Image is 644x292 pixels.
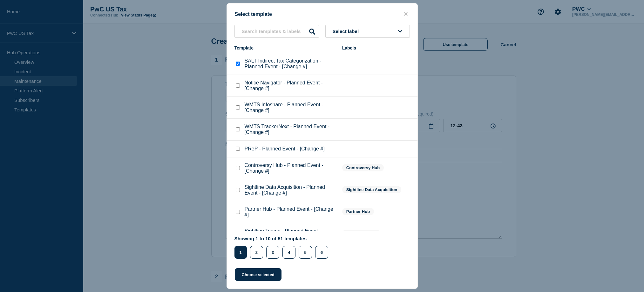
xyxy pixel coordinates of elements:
[245,102,336,113] p: WMTS Infoshare - Planned Event - [Change #]
[325,25,410,38] button: Select label
[402,11,410,17] button: close button
[245,206,336,218] p: Partner Hub - Planned Event - [Change #]
[234,25,319,38] input: Search templates & labels
[245,228,336,240] p: Sightline Teams - Planned Event - [Change #]
[342,45,410,50] div: Labels
[236,188,240,192] input: Sightline Data Acquisition - Planned Event - [Change #] checkbox
[245,146,325,152] p: PReP - Planned Event - [Change #]
[250,246,263,259] button: 2
[236,105,240,109] input: WMTS Infoshare - Planned Event - [Change #] checkbox
[236,83,240,88] input: Notice Navigator - Planned Event - [Change #] checkbox
[315,246,328,259] button: 6
[236,127,240,131] input: WMTS TrackerNext - Planned Event - [Change #] checkbox
[282,246,295,259] button: 4
[236,166,240,170] input: Controversy Hub - Planned Event - [Change #] checkbox
[245,184,336,196] p: Sightline Data Acquisition - Planned Event - [Change #]
[234,45,336,50] div: Template
[245,58,336,70] p: SALT Indirect Tax Categorization - Planned Event - [Change #]
[234,236,331,241] p: Showing 1 to 10 of 51 templates
[342,164,384,171] span: Controversy Hub
[236,62,240,66] input: SALT Indirect Tax Categorization - Planned Event - [Change #] checkbox
[266,246,279,259] button: 3
[236,147,240,151] input: PReP - Planned Event - [Change #] checkbox
[227,11,417,17] div: Select template
[299,246,312,259] button: 5
[342,186,402,193] span: Sightline Data Acquisition
[342,208,374,215] span: Partner Hub
[234,246,247,259] button: 1
[342,230,381,237] span: SightlineTeams
[245,163,336,174] p: Controversy Hub - Planned Event - [Change #]
[236,210,240,214] input: Partner Hub - Planned Event - [Change #] checkbox
[245,124,336,135] p: WMTS TrackerNext - Planned Event - [Change #]
[245,80,336,91] p: Notice Navigator - Planned Event - [Change #]
[235,268,281,281] button: Choose selected
[333,29,362,34] span: Select label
